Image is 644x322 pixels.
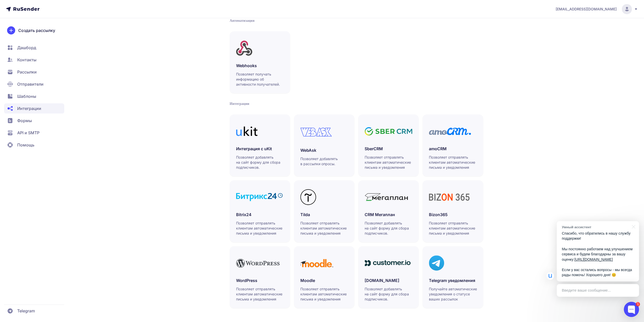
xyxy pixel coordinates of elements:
span: Контакты [17,57,36,63]
h3: Tilda [300,212,348,218]
p: Получайте автоматические уведомления о статусе ваших рассылок [429,287,477,302]
span: Telegram [17,308,35,314]
h3: Webhooks [236,63,284,69]
span: Помощь [17,142,34,148]
p: Спасибо, что обратились в нашу службу поддержки! Мы постоянно работаем над улучшением сервиса и б... [562,231,634,278]
span: API и SMTP [17,130,39,136]
p: Позволяет отправлять клиентам автоматические письма и уведомления [300,287,348,302]
p: Позволяет отправлять клиентам автоматические письма и уведомления [236,221,284,236]
h3: Bizon365 [429,212,476,218]
a: Telegram [4,306,64,316]
a: WordPressПозволяет отправлять клиентам автоматические письма и уведомления [230,246,290,308]
a: [DOMAIN_NAME]Позволяет добавлять на сайт форму для сбора подписчиков. [358,246,419,308]
p: Позволяет отправлять клиентам автоматические письма и уведомления [300,221,348,236]
a: SberCRMПозволяет отправлять клиентам автоматические письма и уведомления [358,115,419,176]
div: Введите ваше сообщение... [557,284,639,297]
a: Интеграция с uKitПозволяет добавлять на сайт форму для сбора подписчиков. [230,115,290,176]
a: Telegram уведомленияПолучайте автоматические уведомления о статусе ваших рассылок [423,246,483,308]
p: Позволяет отправлять клиентам автоматические письма и уведомления [429,221,477,236]
span: Дашборд [17,45,36,51]
a: Bitrix24Позволяет отправлять клиентам автоматические письма и уведомления [230,180,290,242]
p: Позволяет добавлять в рассылки опросы. [300,156,348,166]
a: CRM МегапланПозволяет добавлять на сайт форму для сбора подписчиков. [358,180,419,242]
p: Позволяет отправлять клиентам автоматические письма и уведомления [236,287,284,302]
span: [EMAIL_ADDRESS][DOMAIN_NAME] [556,7,617,12]
a: Bizon365Позволяет отправлять клиентам автоматические письма и уведомления [423,180,483,242]
img: Умный ассистент [546,272,554,280]
p: Позволяет отправлять клиентам автоматические письма и уведомления [365,155,413,170]
a: TildaПозволяет отправлять клиентам автоматические письма и уведомления [294,180,354,242]
p: Позволяет добавлять на сайт форму для сбора подписчиков. [365,221,413,236]
p: Позволяет отправлять клиентам автоматические письма и уведомления [429,155,477,170]
h3: CRM Мегаплан [365,212,412,218]
h3: Telegram уведомления [429,277,476,283]
h3: Интеграция с uKit [236,146,284,152]
a: WebAskПозволяет добавлять в рассылки опросы. [294,115,354,176]
h3: Bitrix24 [236,212,284,218]
h3: Moodle [300,277,348,283]
span: Шаблоны [17,93,36,99]
div: Автоматизация [230,18,483,23]
a: MoodleПозволяет отправлять клиентам автоматические письма и уведомления [294,246,354,308]
h3: [DOMAIN_NAME] [365,277,412,283]
h3: amoCRM [429,146,476,152]
span: Создать рассылку [18,27,55,33]
a: [URL][DOMAIN_NAME] [574,257,613,261]
div: Умный ассистент [562,225,629,230]
a: amoCRMПозволяет отправлять клиентам автоматические письма и уведомления [423,115,483,176]
div: 1 [636,302,640,306]
p: Позволяет добавлять на сайт форму для сбора подписчиков. [236,155,284,170]
h3: WordPress [236,277,284,283]
p: Позволяет добавлять на сайт форму для сбора подписчиков. [365,287,413,302]
span: Формы [17,118,32,124]
h3: WebAsk [300,147,348,153]
div: Интеграции [230,101,483,106]
span: Отправители [17,81,44,87]
p: Позволяет получать информацию об активности получателей. [236,72,284,87]
span: Рассылки [17,69,37,75]
a: WebhooksПозволяет получать информацию об активности получателей. [230,31,290,93]
span: Интеграции [17,105,41,111]
h3: SberCRM [365,146,412,152]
